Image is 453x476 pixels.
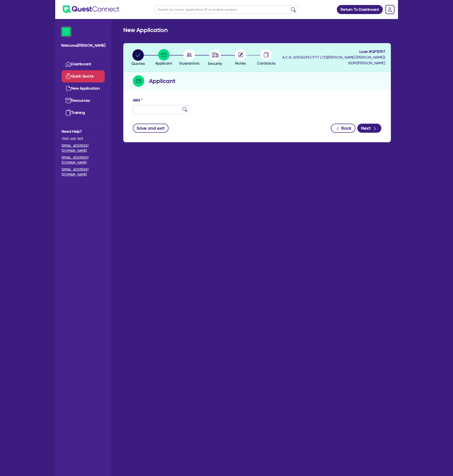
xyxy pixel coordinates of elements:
[182,107,187,112] img: abn-lookup icon
[208,49,222,67] button: Security
[62,58,105,70] a: Dashboard
[62,129,105,134] span: Need Help?
[257,61,275,66] span: Contracts
[179,61,199,66] span: Guarantors
[155,5,298,14] input: Search by name, application ID or mobile number...
[384,3,396,16] a: Dropdown toggle
[123,27,168,34] h2: New Application
[65,73,71,79] img: quick-quote
[133,124,169,133] button: Save and exit
[62,107,105,119] a: Training
[149,77,175,85] h2: Applicant
[337,5,383,14] a: Return To Dashboard
[62,82,105,95] a: New Application
[62,155,105,165] a: [EMAIL_ADDRESS][DOMAIN_NAME]
[133,97,142,103] label: ABN
[331,124,355,133] button: Back
[282,55,385,60] span: A.C.N. 613056992 PTY LTD ( [PERSON_NAME] [PERSON_NAME] )
[357,124,381,133] button: Next
[208,61,222,66] span: Security
[62,70,105,82] a: Quick Quote
[63,5,119,13] img: quest-connect-logo-blue
[131,61,145,66] span: Quotes
[155,61,172,66] span: Applicant
[62,27,71,36] img: icon-menu-close
[62,167,105,177] a: [EMAIL_ADDRESS][DOMAIN_NAME]
[235,61,246,66] span: Notes
[65,86,71,91] img: new-application
[61,43,105,48] span: Welcome [PERSON_NAME]
[62,143,105,153] a: [EMAIL_ADDRESS][DOMAIN_NAME]
[133,75,144,87] img: step-icon
[282,49,385,55] span: Loan # QF15197
[62,95,105,107] a: Resources
[131,49,145,67] button: Quotes
[65,110,71,116] img: training
[282,60,385,66] span: BDM: [PERSON_NAME]
[65,98,71,103] img: resources
[62,136,105,141] span: 1300 465 363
